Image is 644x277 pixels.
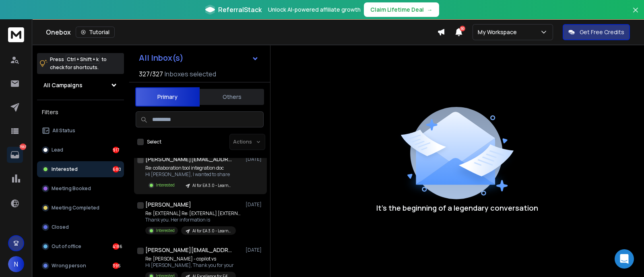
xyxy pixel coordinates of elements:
div: 395 [113,263,119,269]
button: Meeting Completed [37,200,124,216]
button: Primary [135,87,200,107]
p: It’s the beginning of a legendary conversation [376,202,538,213]
button: N [8,256,24,272]
p: [DATE] [246,156,264,162]
p: Get Free Credits [580,28,624,36]
p: Hi [PERSON_NAME], I wanted to share [145,171,236,178]
button: All Status [37,123,124,139]
p: Out of office [52,243,81,250]
span: Ctrl + Shift + k [66,55,100,64]
button: Close banner [630,5,641,24]
div: Open Intercom Messenger [615,249,634,269]
button: Out of office4186 [37,238,124,254]
p: Closed [52,224,69,230]
label: Select [147,139,161,145]
p: Meeting Completed [52,205,99,211]
button: Interested680 [37,161,124,177]
p: Re: [PERSON_NAME] - copilot vs [145,256,236,262]
p: My Workspace [478,28,520,36]
p: Interested [156,182,175,188]
p: Meeting Booked [52,185,91,192]
button: All Inbox(s) [132,50,265,66]
div: 917 [113,147,119,153]
button: Tutorial [76,27,115,38]
p: Re: [EXTERNAL] Re: [EXTERNAL] [EXTERNAL] [145,210,242,217]
p: [DATE] [246,201,264,208]
h1: All Campaigns [43,81,83,89]
p: Thank you. Her information is [145,217,242,223]
h1: [PERSON_NAME][EMAIL_ADDRESS][PERSON_NAME][DOMAIN_NAME] [145,155,234,163]
button: Lead917 [37,142,124,158]
h1: [PERSON_NAME][EMAIL_ADDRESS][DOMAIN_NAME] [145,246,234,254]
h1: [PERSON_NAME] [145,201,191,209]
button: Closed [37,219,124,235]
a: 7567 [7,147,23,163]
p: Wrong person [52,263,86,269]
p: AI for EA 3.0 - Learnova [192,228,231,234]
button: Meeting Booked [37,181,124,197]
p: Press to check for shortcuts. [50,55,107,72]
p: Unlock AI-powered affiliate growth [268,6,361,14]
p: Hi [PERSON_NAME], Thank you for your [145,262,236,269]
h1: All Inbox(s) [139,54,184,62]
p: [DATE] [246,247,264,253]
p: Interested [52,166,78,172]
p: Re: collaboration tool integration doc [145,165,236,171]
p: All Status [52,127,75,134]
button: All Campaigns [37,77,124,93]
button: Claim Lifetime Deal→ [364,2,439,17]
h3: Filters [37,107,124,118]
span: 50 [460,26,465,31]
button: Wrong person395 [37,258,124,274]
h3: Inboxes selected [165,69,216,79]
p: Lead [52,147,63,153]
div: 4186 [113,243,119,250]
p: AI for EA 3.0 - Learnova [192,183,231,189]
span: → [427,6,433,14]
button: Others [200,88,264,106]
button: Get Free Credits [563,24,630,40]
div: Onebox [46,27,437,38]
span: 327 / 327 [139,69,163,79]
p: 7567 [20,144,26,150]
div: 680 [113,166,119,172]
p: Interested [156,228,175,234]
span: ReferralStack [218,5,262,14]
